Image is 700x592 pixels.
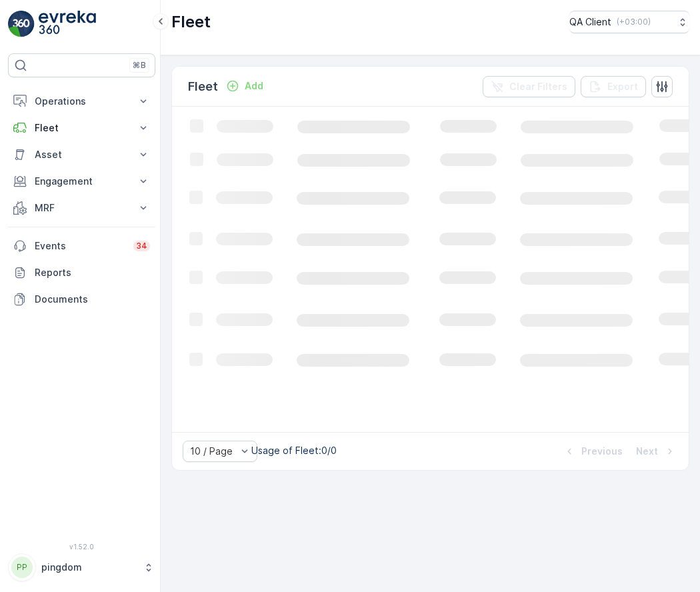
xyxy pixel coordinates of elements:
button: Clear Filters [483,76,575,97]
button: Engagement [8,168,155,195]
button: MRF [8,195,155,221]
p: Usage of Fleet : 0/0 [251,444,337,457]
div: PP [11,557,33,578]
p: Export [607,80,638,93]
p: ( +03:00 ) [617,17,651,27]
button: Add [221,78,269,94]
p: Reports [35,266,150,279]
button: Export [581,76,646,97]
button: Fleet [8,115,155,141]
a: Events34 [8,233,155,259]
p: Asset [35,148,129,161]
img: logo_light-DOdMpM7g.png [39,11,96,37]
button: Next [635,443,678,459]
button: Operations [8,88,155,115]
p: Next [636,445,658,458]
a: Reports [8,259,155,286]
p: Engagement [35,175,129,188]
a: Documents [8,286,155,313]
p: Fleet [171,11,211,33]
button: QA Client(+03:00) [569,11,689,33]
p: Clear Filters [509,80,567,93]
p: 34 [136,241,147,251]
button: Asset [8,141,155,168]
p: QA Client [569,15,611,29]
p: Documents [35,293,150,306]
span: v 1.52.0 [8,543,155,551]
button: Previous [561,443,624,459]
img: logo [8,11,35,37]
p: Fleet [35,121,129,135]
p: Fleet [188,77,218,96]
p: Operations [35,95,129,108]
p: Add [245,79,263,93]
p: MRF [35,201,129,215]
button: PPpingdom [8,553,155,581]
p: ⌘B [133,60,146,71]
p: Previous [581,445,623,458]
p: Events [35,239,125,253]
p: pingdom [41,561,137,574]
